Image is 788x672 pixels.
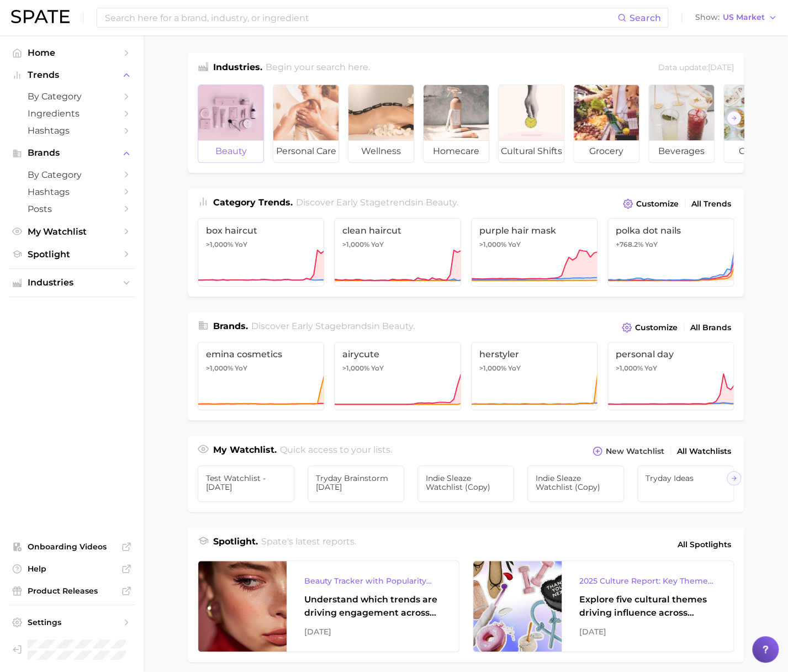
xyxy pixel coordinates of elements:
[607,342,734,410] a: personal day>1,000% YoY
[206,364,233,372] span: >1,000%
[417,465,514,502] a: Indie Sleaze Watchlist (copy)
[648,84,715,163] a: beverages
[9,183,135,200] a: Hashtags
[198,84,264,163] a: beauty
[198,560,459,652] a: Beauty Tracker with Popularity IndexUnderstand which trends are driving engagement across platfor...
[251,321,415,331] span: Discover Early Stage brands in .
[637,465,734,502] a: Tryday Ideas
[687,320,734,335] a: All Brands
[198,465,294,502] a: Test Watchlist - [DATE]
[616,364,643,372] span: >1,000%
[9,274,135,291] button: Industries
[723,14,765,20] span: US Market
[677,447,731,456] span: All Watchlists
[206,225,316,236] span: box haircut
[678,538,731,551] span: All Spotlights
[690,323,731,332] span: All Brands
[280,443,392,459] h2: Quick access to your lists.
[334,218,461,287] a: clean haircut>1,000% YoY
[28,125,116,136] span: Hashtags
[423,84,489,163] a: homecare
[334,342,461,410] a: airycute>1,000% YoY
[9,636,135,663] a: Log out. Currently logged in as Brennan McVicar with e-mail brennan@spate.nyc.
[104,8,617,27] input: Search here for a brand, industry, or ingredient
[9,223,135,240] a: My Watchlist
[579,574,716,588] div: 2025 Culture Report: Key Themes That Are Shaping Consumer Demand
[11,10,70,23] img: SPATE
[674,444,734,459] a: All Watchlists
[296,197,458,208] span: Discover Early Stage trends in .
[9,44,135,61] a: Home
[606,447,664,456] span: New Watchlist
[646,474,726,483] span: Tryday Ideas
[198,218,324,287] a: box haircut>1,000% YoY
[28,108,116,119] span: Ingredients
[28,204,116,214] span: Posts
[273,84,339,163] a: personal care
[342,225,452,236] span: clean haircut
[382,321,413,331] span: beauty
[695,14,720,20] span: Show
[28,586,116,596] span: Product Releases
[28,47,116,58] span: Home
[536,474,616,491] span: Indie Sleaze Watchlist (copy)
[9,246,135,263] a: Spotlight
[316,474,396,491] span: Tryday Brainstorm [DATE]
[479,240,506,248] span: >1,000%
[9,200,135,218] a: Posts
[266,61,370,76] h2: Begin your search here.
[9,122,135,139] a: Hashtags
[471,342,597,410] a: herstyler>1,000% YoY
[9,145,135,161] button: Brands
[635,323,678,332] span: Customize
[691,199,731,209] span: All Trends
[213,535,258,554] h1: Spotlight.
[573,84,639,163] a: grocery
[479,225,589,236] span: purple hair mask
[342,349,452,359] span: airycute
[9,166,135,183] a: by Category
[508,240,521,249] span: YoY
[574,140,639,162] span: grocery
[9,538,135,555] a: Onboarding Videos
[630,13,661,23] span: Search
[9,560,135,577] a: Help
[9,105,135,122] a: Ingredients
[304,593,441,620] div: Understand which trends are driving engagement across platforms in the skin, hair, makeup, and fr...
[620,196,681,211] button: Customize
[28,564,116,574] span: Help
[649,140,714,162] span: beverages
[28,91,116,102] span: by Category
[206,474,286,491] span: Test Watchlist - [DATE]
[426,474,506,491] span: Indie Sleaze Watchlist (copy)
[28,617,116,627] span: Settings
[9,583,135,599] a: Product Releases
[342,240,369,248] span: >1,000%
[206,349,316,359] span: emina cosmetics
[689,197,734,211] a: All Trends
[727,111,741,125] button: Scroll Right
[636,199,679,209] span: Customize
[348,140,414,162] span: wellness
[28,148,116,158] span: Brands
[213,321,248,331] span: Brands .
[213,443,277,459] h1: My Watchlist.
[424,140,489,162] span: homecare
[308,465,404,502] a: Tryday Brainstorm [DATE]
[304,574,441,588] div: Beauty Tracker with Popularity Index
[304,625,441,638] div: [DATE]
[616,349,726,359] span: personal day
[579,593,716,620] div: Explore five cultural themes driving influence across beauty, food, and pop culture.
[9,614,135,631] a: Settings
[261,535,356,554] h2: Spate's latest reports.
[371,364,384,373] span: YoY
[644,364,657,373] span: YoY
[273,140,339,162] span: personal care
[235,364,247,373] span: YoY
[342,364,369,372] span: >1,000%
[508,364,521,373] span: YoY
[590,443,667,459] button: New Watchlist
[579,625,716,638] div: [DATE]
[9,88,135,105] a: by Category
[616,240,643,248] span: +768.2%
